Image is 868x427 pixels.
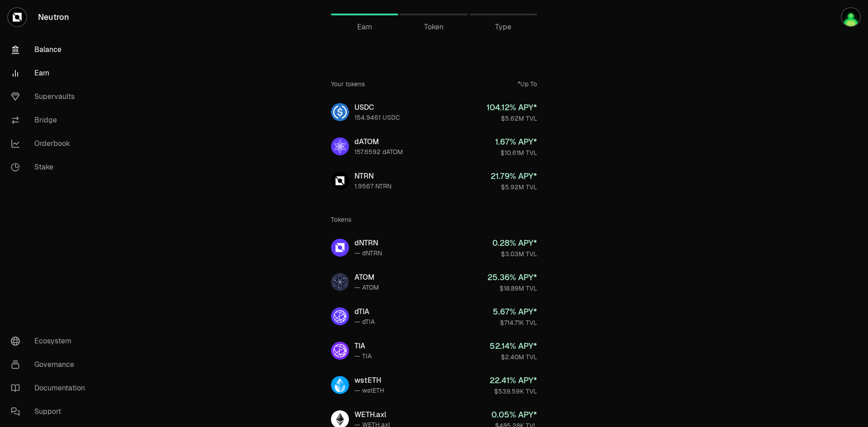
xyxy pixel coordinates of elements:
[324,164,544,197] a: NTRNNTRN1.9567 NTRN21.79% APY*$5.92M TVL
[354,171,392,182] div: NTRN
[324,266,544,298] a: ATOMATOM— ATOM25.36% APY*$18.89M TVL
[324,96,544,128] a: USDCUSDC154.9461 USDC104.12% APY*$5.62M TVL
[492,249,537,258] div: $3.03M TVL
[324,369,544,401] a: wstETHwstETH— wstETH22.41% APY*$539.59K TVL
[491,170,537,183] div: 21.79 % APY*
[331,137,349,155] img: dATOM
[495,136,537,148] div: 1.67 % APY*
[354,386,384,395] div: — wstETH
[4,400,98,423] a: Support
[4,108,98,132] a: Bridge
[495,22,511,33] span: Type
[354,375,384,386] div: wstETH
[354,182,392,191] div: 1.9567 NTRN
[4,376,98,400] a: Documentation
[354,238,382,249] div: dNTRN
[492,237,537,249] div: 0.28 % APY*
[486,114,537,123] div: $5.62M TVL
[331,273,349,291] img: ATOM
[324,130,544,163] a: dATOMdATOM157.6592 dATOM1.67% APY*$10.61M TVL
[491,408,537,421] div: 0.05 % APY*
[324,231,544,264] a: dNTRNdNTRN— dNTRN0.28% APY*$3.03M TVL
[490,340,537,352] div: 52.14 % APY*
[4,155,98,179] a: Stake
[354,409,390,420] div: WETH.axl
[331,172,349,190] img: NTRN
[354,249,382,258] div: — dNTRN
[491,183,537,192] div: $5.92M TVL
[490,374,537,387] div: 22.41 % APY*
[4,329,98,353] a: Ecosystem
[324,334,544,367] a: TIATIA— TIA52.14% APY*$2.40M TVL
[490,352,537,361] div: $2.40M TVL
[354,317,375,326] div: — dTIA
[495,148,537,157] div: $10.61M TVL
[424,22,443,33] span: Token
[4,132,98,155] a: Orderbook
[487,271,537,284] div: 25.36 % APY*
[324,300,544,333] a: dTIAdTIA— dTIA5.67% APY*$714.71K TVL
[354,352,372,361] div: — TIA
[490,387,537,396] div: $539.59K TVL
[331,376,349,394] img: wstETH
[493,318,537,327] div: $714.71K TVL
[331,239,349,257] img: dNTRN
[354,136,403,147] div: dATOM
[842,8,860,26] img: picsou
[354,113,400,122] div: 154.9461 USDC
[331,80,365,89] div: Your tokens
[354,102,400,113] div: USDC
[4,353,98,376] a: Governance
[331,307,349,325] img: dTIA
[354,341,372,352] div: TIA
[493,305,537,318] div: 5.67 % APY*
[518,80,537,89] div: *Up To
[354,306,375,317] div: dTIA
[357,22,372,33] span: Earn
[4,61,98,85] a: Earn
[354,283,379,292] div: — ATOM
[331,4,398,25] a: Earn
[331,215,351,224] div: Tokens
[331,103,349,121] img: USDC
[354,272,379,283] div: ATOM
[4,38,98,61] a: Balance
[331,342,349,360] img: TIA
[4,85,98,108] a: Supervaults
[486,101,537,114] div: 104.12 % APY*
[354,147,403,156] div: 157.6592 dATOM
[487,284,537,293] div: $18.89M TVL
